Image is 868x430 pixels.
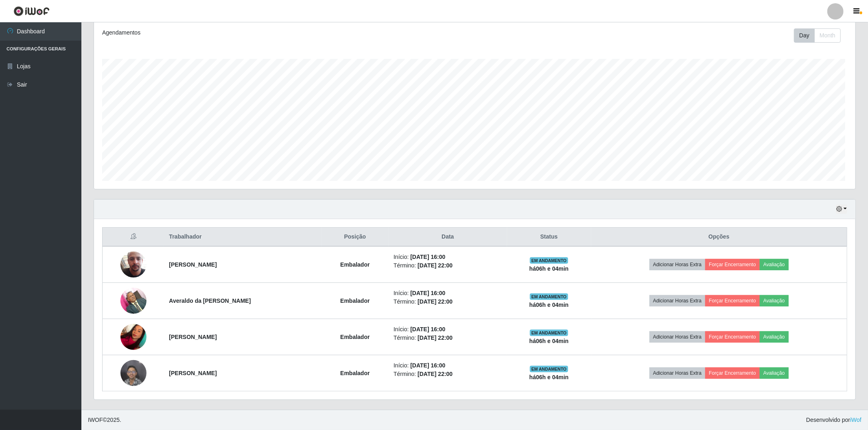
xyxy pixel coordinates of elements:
[649,331,705,343] button: Adicionar Horas Extra
[760,367,789,379] button: Avaliação
[794,28,847,43] div: Toolbar with button groups
[120,283,146,318] img: 1697117733428.jpeg
[591,228,847,247] th: Opções
[340,334,370,340] strong: Embalador
[410,290,445,296] time: [DATE] 16:00
[794,28,841,43] div: First group
[394,361,502,370] li: Início:
[164,228,321,247] th: Trabalhador
[88,416,121,424] span: © 2025 .
[760,259,789,270] button: Avaliação
[88,417,103,423] span: IWOF
[394,370,502,378] li: Término:
[649,259,705,270] button: Adicionar Horas Extra
[394,298,502,306] li: Término:
[649,367,705,379] button: Adicionar Horas Extra
[389,228,507,247] th: Data
[705,259,760,270] button: Forçar Encerramento
[794,28,815,43] button: Day
[102,28,405,37] div: Agendamentos
[760,331,789,343] button: Avaliação
[814,28,841,43] button: Month
[410,362,445,369] time: [DATE] 16:00
[394,334,502,342] li: Término:
[530,293,568,300] span: EM ANDAMENTO
[169,334,216,340] strong: [PERSON_NAME]
[340,261,370,268] strong: Embalador
[169,261,216,268] strong: [PERSON_NAME]
[530,366,568,372] span: EM ANDAMENTO
[418,371,453,377] time: [DATE] 22:00
[530,330,568,336] span: EM ANDAMENTO
[705,331,760,343] button: Forçar Encerramento
[529,338,569,344] strong: há 06 h e 04 min
[120,356,146,390] img: 1755281483316.jpeg
[340,370,370,376] strong: Embalador
[418,334,453,341] time: [DATE] 22:00
[169,298,251,304] strong: Averaldo da [PERSON_NAME]
[850,417,861,423] a: iWof
[529,265,569,272] strong: há 06 h e 04 min
[529,302,569,308] strong: há 06 h e 04 min
[394,261,502,270] li: Término:
[418,262,453,269] time: [DATE] 22:00
[394,253,502,261] li: Início:
[340,298,370,304] strong: Embalador
[394,325,502,334] li: Início:
[120,241,146,288] img: 1745843945427.jpeg
[13,6,50,16] img: CoreUI Logo
[705,295,760,306] button: Forçar Encerramento
[321,228,389,247] th: Posição
[806,416,861,424] span: Desenvolvido por
[394,289,502,298] li: Início:
[760,295,789,306] button: Avaliação
[530,257,568,264] span: EM ANDAMENTO
[507,228,591,247] th: Status
[410,254,445,260] time: [DATE] 16:00
[120,319,146,354] img: 1733184056200.jpeg
[649,295,705,306] button: Adicionar Horas Extra
[418,298,453,305] time: [DATE] 22:00
[169,370,216,376] strong: [PERSON_NAME]
[410,326,445,332] time: [DATE] 16:00
[705,367,760,379] button: Forçar Encerramento
[529,374,569,380] strong: há 06 h e 04 min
